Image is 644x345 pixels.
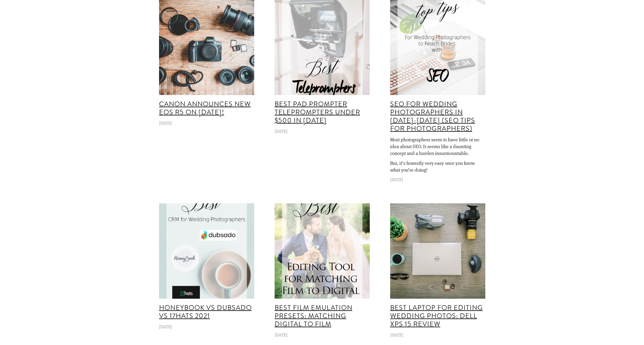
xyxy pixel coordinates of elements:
a: Best Laptop For Editing Wedding Photos: Dell XPS 15 Review [390,303,483,329]
a: Best Film Emulation Presets: Matching Digital to Film [275,303,352,329]
time: [DATE] [390,332,403,338]
p: Most photographers seem to have little or no idea about SEO. It seems like a daunting concept and... [390,136,485,156]
p: But, it’s honestly very easy once you know what you’re doing! [390,160,485,173]
a: Honeybook vs Dubsado vs 17hats 2021 [159,303,252,321]
img: Best Editing Laptop for Wedding Photographers-2.jpg [366,203,509,299]
a: C1ick-match-article-overlay.jpg [275,203,370,299]
img: Honeybook-vs-Dubsado-vs-17hats-blog-post-v2.jpg [159,179,254,322]
a: Best Pad Prompter Teleprompters Under $500 in [DATE] [275,99,360,125]
time: [DATE] [275,128,288,134]
time: [DATE] [275,332,288,338]
time: [DATE] [159,324,172,330]
a: SEO for Wedding Photographers in [DATE]-[DATE] (SEO Tips for Photographers) [390,99,475,134]
time: [DATE] [159,120,172,126]
a: Best Editing Laptop for Wedding Photographers-2.jpg [390,203,485,299]
a: Canon Announces New EOS R5 on [DATE]! [159,99,251,117]
img: C1ick-match-article-overlay.jpg [275,179,370,322]
time: [DATE] [390,176,403,183]
a: Honeybook-vs-Dubsado-vs-17hats-blog-post-v2.jpg [159,203,254,299]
